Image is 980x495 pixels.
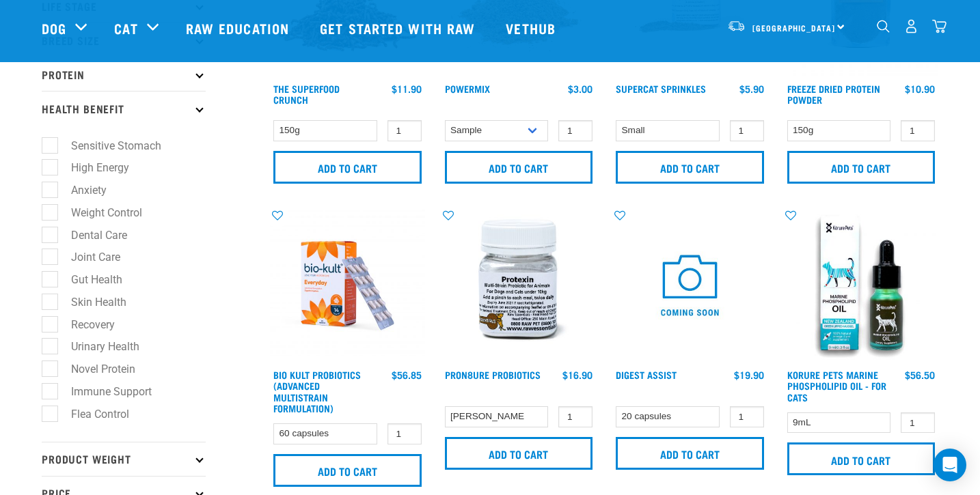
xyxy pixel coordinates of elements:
label: Immune Support [49,383,157,400]
label: Novel Protein [49,360,141,378]
a: Supercat Sprinkles [616,86,706,91]
label: Gut Health [49,271,128,288]
input: 1 [387,423,422,444]
label: Sensitive Stomach [49,137,167,154]
input: 1 [730,120,764,141]
label: Anxiety [49,182,112,199]
input: 1 [387,120,422,141]
input: Add to cart [273,151,422,184]
a: Vethub [492,1,573,55]
input: Add to cart [445,151,593,184]
div: $10.90 [905,83,935,94]
label: Recovery [49,316,120,333]
p: Protein [42,57,206,91]
input: Add to cart [273,454,422,487]
input: Add to cart [616,437,764,470]
label: Skin Health [49,294,132,311]
a: Powermix [445,86,490,91]
input: Add to cart [787,151,936,184]
a: Raw Education [172,1,306,55]
a: Freeze Dried Protein Powder [787,86,880,102]
img: van-moving.png [727,20,746,32]
input: Add to cart [616,151,764,184]
img: Plastic Bottle Of Protexin For Dogs And Cats [441,208,597,363]
p: Health Benefit [42,91,206,125]
div: $56.50 [905,369,935,380]
label: Joint Care [49,249,126,266]
a: Cat [114,18,137,38]
a: Dog [42,18,66,38]
img: Cat MP Oilsmaller 1024x1024 [784,208,939,363]
p: Product Weight [42,442,206,476]
label: High Energy [49,159,135,176]
input: 1 [558,406,593,427]
input: 1 [730,406,764,427]
span: [GEOGRAPHIC_DATA] [752,25,835,30]
div: $3.00 [568,83,593,94]
label: Urinary Health [49,338,145,355]
a: Get started with Raw [306,1,492,55]
a: Digest Assist [616,372,677,377]
div: $5.90 [739,83,764,94]
img: COMING SOON [612,208,767,363]
img: home-icon@2x.png [932,19,947,33]
div: $19.90 [734,369,764,380]
label: Dental Care [49,227,133,244]
div: $11.90 [392,83,422,94]
label: Weight Control [49,204,148,221]
input: 1 [558,120,593,141]
a: Korure Pets Marine Phospholipid Oil - for Cats [787,372,886,399]
input: 1 [901,120,935,141]
div: $16.90 [562,369,593,380]
img: 2023 AUG RE Product1724 [270,208,425,363]
input: Add to cart [787,442,936,475]
input: Add to cart [445,437,593,470]
a: Bio Kult Probiotics (Advanced Multistrain Formulation) [273,372,361,410]
a: The Superfood Crunch [273,86,340,102]
div: Open Intercom Messenger [934,449,966,481]
input: 1 [901,412,935,434]
img: home-icon-1@2x.png [877,20,890,33]
a: ProN8ure Probiotics [445,372,541,377]
div: $56.85 [392,369,422,380]
label: Flea Control [49,406,135,423]
img: user.png [904,19,918,33]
